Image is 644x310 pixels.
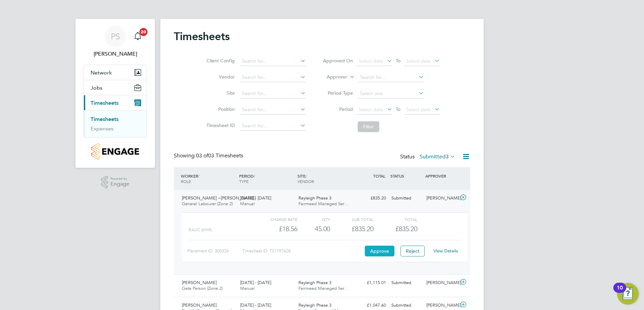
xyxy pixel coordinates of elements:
label: Position [204,106,235,112]
span: Paul Stern [84,50,147,58]
input: Search for... [358,73,424,82]
div: SITE [296,170,354,187]
span: 20 [139,28,148,36]
span: Rayleigh Phase 3 [298,302,331,308]
div: WORKER [179,170,237,187]
span: Fairmead Managed Ser… [298,201,349,207]
span: TOTAL [373,173,385,179]
div: QTY [297,215,330,223]
span: [PERSON_NAME] [182,302,217,308]
input: Search for... [239,73,306,82]
a: Expenses [91,125,114,132]
div: 10 [617,288,623,297]
div: £1,115.01 [354,277,389,288]
button: Network [84,65,147,80]
span: VENDOR [297,179,314,184]
div: APPROVER [424,170,459,182]
div: Submitted [389,193,424,204]
button: Open Resource Center, 10 new notifications [617,283,639,305]
span: Rayleigh Phase 3 [298,280,331,285]
div: £835.20 [330,223,374,235]
label: Approver [317,74,347,81]
label: Client Config [204,58,235,64]
div: Charge rate [254,215,297,223]
a: 20 [131,26,144,47]
a: Go to home page [84,143,147,160]
span: Manual [240,285,255,291]
span: Rayleigh Phase 3 [298,195,331,201]
span: To [394,56,402,65]
span: 03 Timesheets [196,152,243,159]
div: Sub Total [330,215,374,223]
div: 45.00 [297,223,330,235]
span: Select date [406,106,430,113]
label: Period Type [323,90,353,96]
div: Total [374,215,417,223]
div: [PERSON_NAME] [424,277,459,288]
span: Engage [110,181,129,187]
span: / [305,173,307,179]
div: STATUS [389,170,424,182]
label: Timesheet ID [204,122,235,128]
span: ROLE [181,179,191,184]
span: / [254,173,255,179]
a: View Details [433,248,458,254]
div: Placement ID: 300324 [187,246,242,256]
span: Timesheets [91,100,119,106]
span: £835.20 [395,225,417,233]
span: TYPE [239,179,249,184]
label: Submitted [420,153,455,160]
div: Showing [174,152,245,159]
span: Basic (£/HR) [189,227,212,232]
span: / [198,173,199,179]
span: Select date [359,58,383,64]
input: Search for... [239,57,306,66]
button: Approve [365,246,394,256]
button: Reject [400,246,425,256]
span: Jobs [91,85,102,91]
span: Powered by [110,176,129,182]
div: Submitted [389,277,424,288]
a: Powered byEngage [101,176,130,189]
span: 03 of [196,152,208,159]
label: Approved On [323,58,353,64]
span: [DATE] - [DATE] [240,302,271,308]
a: Timesheets [91,116,119,122]
div: £18.56 [254,223,297,235]
label: Site [204,90,235,96]
h2: Timesheets [174,30,230,43]
nav: Main navigation [75,19,155,168]
span: General Labourer (Zone 2) [182,201,233,207]
span: PS [111,32,120,41]
span: Manual [240,201,255,207]
button: Timesheets [84,95,147,110]
span: [PERSON_NAME] [182,280,217,285]
a: PS[PERSON_NAME] [84,26,147,58]
div: Timesheets [84,110,147,137]
span: Select date [406,58,430,64]
button: Filter [358,121,379,132]
span: Select date [359,106,383,113]
span: Gate Person (Zone 2) [182,285,223,291]
input: Search for... [239,89,306,98]
span: Fairmead Managed Ser… [298,285,349,291]
input: Search for... [239,105,306,115]
span: [DATE] - [DATE] [240,195,271,201]
img: countryside-properties-logo-retina.png [91,143,139,160]
label: Vendor [204,74,235,80]
span: 3 [446,153,449,160]
div: £835.20 [354,193,389,204]
input: Search for... [239,121,306,131]
span: [DATE] - [DATE] [240,280,271,285]
div: Timesheet ID: TS1797628 [242,246,363,256]
button: Jobs [84,80,147,95]
span: Network [91,69,112,76]
label: Period [323,106,353,112]
span: [PERSON_NAME] ~[PERSON_NAME] [182,195,256,201]
div: PERIOD [237,170,296,187]
span: To [394,105,402,114]
input: Select one [358,89,424,98]
div: [PERSON_NAME] [424,193,459,204]
div: Status [400,152,457,162]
